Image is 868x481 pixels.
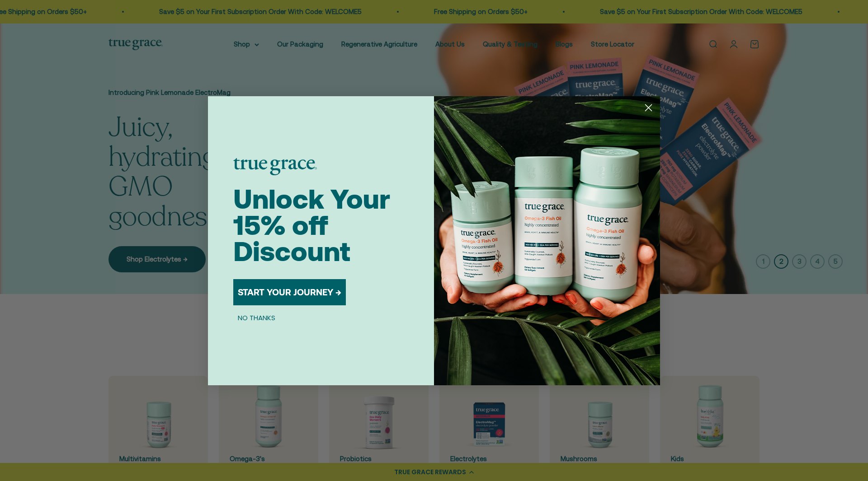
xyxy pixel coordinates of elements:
span: Unlock Your 15% off Discount [233,183,390,267]
img: 098727d5-50f8-4f9b-9554-844bb8da1403.jpeg [434,96,660,385]
button: START YOUR JOURNEY → [233,279,346,305]
button: Close dialog [641,100,656,116]
button: NO THANKS [233,313,280,323]
img: logo placeholder [233,158,317,175]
